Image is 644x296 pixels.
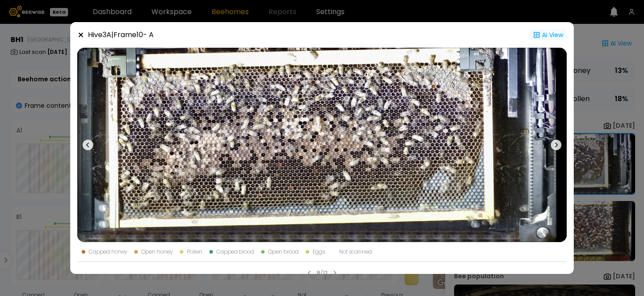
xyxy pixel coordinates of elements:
[339,249,372,254] div: Not scanned
[143,30,154,40] span: - A
[530,29,567,41] div: Ai View
[187,249,202,254] div: Pollen
[89,249,127,254] div: Capped honey
[141,249,173,254] div: Open honey
[268,249,299,254] div: Open brood
[317,269,328,277] div: 8/12
[216,249,254,254] div: Capped brood
[114,30,143,40] strong: Frame 10
[88,30,154,40] div: Hive 3 A |
[77,48,567,242] img: 20250722_133553-a-1934.47-front-10236-AHANYCCA.jpg
[313,249,325,254] div: Eggs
